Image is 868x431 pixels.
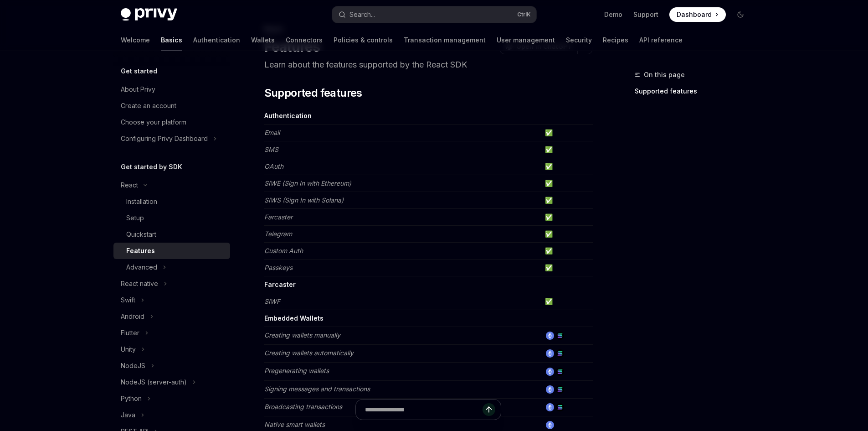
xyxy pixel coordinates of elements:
[113,193,230,210] a: Installation
[264,196,344,204] em: SIWS (Sign In with Solana)
[541,209,593,226] td: ✅
[126,262,157,273] div: Advanced
[603,29,628,51] a: Recipes
[604,10,622,19] a: Demo
[121,133,208,144] div: Configuring Privy Dashboard
[126,213,144,223] div: Setup
[264,86,362,100] span: Supported features
[517,11,531,18] span: Ctrl K
[126,196,157,207] div: Installation
[635,84,755,99] a: Supported features
[264,230,292,238] em: Telegram
[264,247,303,254] em: Custom Auth
[264,58,593,71] p: Learn about the features supported by the React SDK
[541,226,593,243] td: ✅
[264,162,283,170] em: OAuth
[556,368,564,376] img: solana.png
[556,385,564,394] img: solana.png
[541,125,593,141] td: ✅
[264,385,370,393] em: Signing messages and transactions
[286,29,323,51] a: Connectors
[633,10,658,19] a: Support
[113,98,230,114] a: Create an account
[264,213,293,221] em: Farcaster
[644,69,685,80] span: On this page
[264,280,296,288] strong: Farcaster
[121,344,136,355] div: Unity
[113,114,230,130] a: Choose your platform
[546,385,554,394] img: ethereum.png
[121,377,187,388] div: NodeJS (server-auth)
[121,180,138,191] div: React
[121,278,158,289] div: React native
[121,117,186,128] div: Choose your platform
[121,327,139,338] div: Flutter
[332,6,536,23] button: Search...CtrlK
[264,129,280,136] em: Email
[546,349,554,358] img: ethereum.png
[264,367,329,374] em: Pregenerating wallets
[121,393,142,404] div: Python
[121,66,157,77] h5: Get started
[264,297,280,305] em: SIWF
[639,29,683,51] a: API reference
[349,9,375,20] div: Search...
[113,226,230,243] a: Quickstart
[193,29,240,51] a: Authentication
[334,29,393,51] a: Policies & controls
[121,8,177,21] img: dark logo
[541,192,593,209] td: ✅
[161,29,182,51] a: Basics
[483,403,495,416] button: Send message
[121,410,135,421] div: Java
[556,349,564,358] img: solana.png
[113,210,230,226] a: Setup
[126,245,155,256] div: Features
[541,260,593,276] td: ✅
[404,29,486,51] a: Transaction management
[121,29,150,51] a: Welcome
[669,7,726,22] a: Dashboard
[541,141,593,158] td: ✅
[541,158,593,175] td: ✅
[541,293,593,310] td: ✅
[251,29,275,51] a: Wallets
[113,81,230,98] a: About Privy
[264,331,340,339] em: Creating wallets manually
[541,243,593,260] td: ✅
[121,161,182,172] h5: Get started by SDK
[264,264,293,271] em: Passkeys
[121,360,145,371] div: NodeJS
[264,112,312,119] strong: Authentication
[566,29,592,51] a: Security
[264,349,354,357] em: Creating wallets automatically
[264,314,324,322] strong: Embedded Wallets
[546,368,554,376] img: ethereum.png
[126,229,156,240] div: Quickstart
[677,10,712,19] span: Dashboard
[121,311,144,322] div: Android
[556,332,564,340] img: solana.png
[121,295,135,306] div: Swift
[264,179,351,187] em: SIWE (Sign In with Ethereum)
[121,100,176,111] div: Create an account
[546,332,554,340] img: ethereum.png
[113,243,230,259] a: Features
[121,84,155,95] div: About Privy
[264,145,278,153] em: SMS
[733,7,748,22] button: Toggle dark mode
[497,29,555,51] a: User management
[541,175,593,192] td: ✅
